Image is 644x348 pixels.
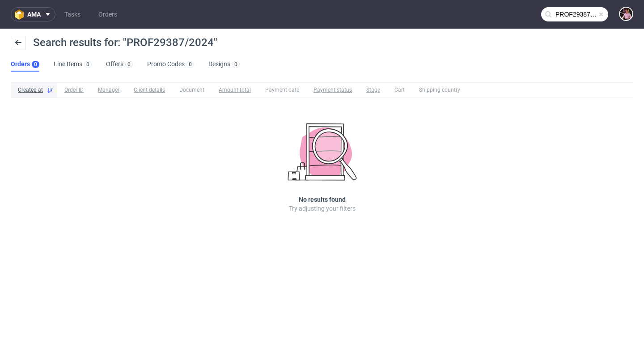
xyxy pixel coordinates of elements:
a: Line Items0 [54,57,92,72]
a: Orders [93,7,123,21]
span: Shipping country [419,86,460,94]
span: Amount total [219,86,251,94]
img: logo [15,9,27,20]
a: Orders0 [11,57,39,72]
div: 0 [127,61,131,68]
span: Order ID [64,86,84,94]
span: Search results for: "PROF29387/2024" [33,36,217,49]
h3: No results found [299,195,346,204]
span: Created at [18,86,43,94]
span: ama [27,11,41,17]
div: 0 [34,61,37,68]
a: Designs0 [208,57,240,72]
span: Stage [366,86,380,94]
p: Try adjusting your filters [289,204,356,213]
a: Promo Codes0 [147,57,194,72]
img: Aleks Ziemkowski [620,8,632,20]
a: Offers0 [106,57,133,72]
div: 0 [234,61,237,68]
span: Payment status [314,86,352,94]
div: 0 [189,61,192,68]
div: 0 [86,61,89,68]
span: Document [179,86,204,94]
span: Manager [98,86,119,94]
span: Cart [394,86,405,94]
button: ama [11,7,55,21]
span: Payment date [265,86,299,94]
a: Tasks [59,7,86,21]
span: Client details [134,86,165,94]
